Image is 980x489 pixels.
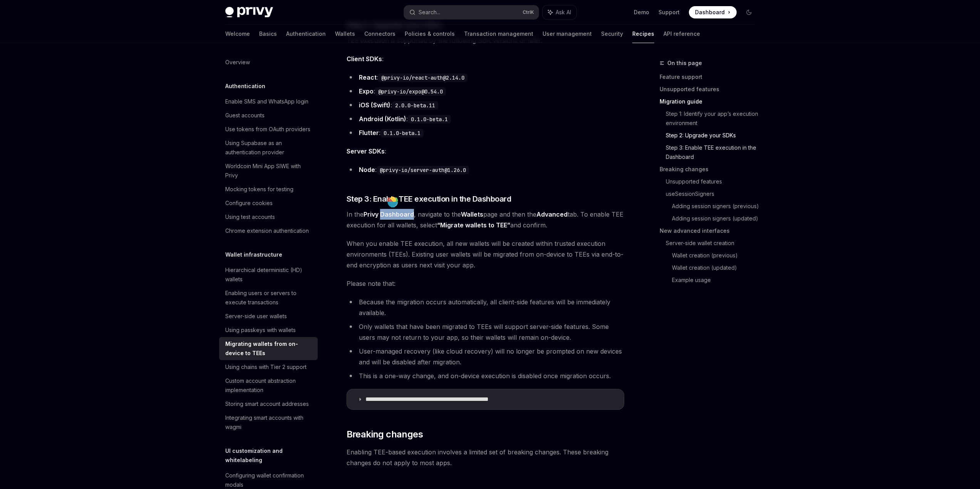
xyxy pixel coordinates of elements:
[543,25,592,43] a: User management
[347,100,624,110] li: :
[405,25,455,43] a: Policies & controls
[347,209,624,230] span: In the , navigate to the page and then the tab. To enable TEE execution for all wallets, select a...
[378,73,467,82] code: @privy-io/react-auth@2.14.0
[225,125,310,134] div: Use tokens from OAuth providers
[219,323,318,337] a: Using passkeys with wallets
[377,166,469,174] code: @privy-io/server-auth@1.26.0
[225,58,250,67] div: Overview
[364,25,395,43] a: Connectors
[347,55,382,63] strong: Client SDKs
[666,188,761,200] a: useSessionSigners
[225,7,273,18] img: dark logo
[225,312,287,321] div: Server-side user wallets
[437,221,510,229] strong: “Migrate wallets to TEE”
[219,337,318,360] a: Migrating wallets from on-device to TEEs
[219,182,318,196] a: Mocking tokens for testing
[347,297,624,318] li: Because the migration occurs automatically, all client-side features will be immediately available.
[347,127,624,138] li: :
[666,237,761,249] a: Server-side wallet creation
[225,25,250,43] a: Welcome
[347,321,624,343] li: Only wallets that have been migrated to TEEs will support server-side features. Some users may no...
[347,164,624,175] li: :
[666,129,761,142] a: Step 2: Upgrade your SDKs
[225,250,282,259] h5: Wallet infrastructure
[286,25,326,43] a: Authentication
[219,263,318,286] a: Hierarchical deterministic (HD) wallets
[666,175,761,188] a: Unsupported features
[219,55,318,69] a: Overview
[667,58,702,68] span: On this page
[225,226,309,235] div: Chrome extension authentication
[225,162,313,180] div: Worldcoin Mini App SIWE with Privy
[225,376,313,395] div: Custom account abstraction implementation
[219,360,318,374] a: Using chains with Tier 2 support
[666,142,761,163] a: Step 3: Enable TEE execution in the Dashboard
[634,8,649,16] a: Demo
[225,199,273,208] div: Configure cookies
[660,225,761,237] a: New advanced interfaces
[347,86,624,97] li: :
[364,210,414,219] a: Privy Dashboard
[225,139,313,157] div: Using Supabase as an authentication provider
[225,325,296,335] div: Using passkeys with wallets
[660,95,761,108] a: Migration guide
[225,413,313,432] div: Integrating smart accounts with wagmi
[225,212,275,222] div: Using test accounts
[219,224,318,238] a: Chrome extension authentication
[359,101,390,109] strong: iOS (Swift)
[347,72,624,83] li: :
[225,362,307,372] div: Using chains with Tier 2 support
[695,8,725,16] span: Dashboard
[601,25,623,43] a: Security
[672,262,761,274] a: Wallet creation (updated)
[219,136,318,159] a: Using Supabase as an authentication provider
[464,25,533,43] a: Transaction management
[347,113,624,124] li: :
[359,73,377,81] strong: React
[225,97,308,106] div: Enable SMS and WhatsApp login
[359,166,375,174] strong: Node
[219,108,318,122] a: Guest accounts
[347,346,624,367] li: User-managed recovery (like cloud recovery) will no longer be prompted on new devices and will be...
[672,249,761,262] a: Wallet creation (previous)
[536,210,568,218] strong: Advanced
[335,25,355,43] a: Wallets
[225,339,313,358] div: Migrating wallets from on-device to TEEs
[225,289,313,307] div: Enabling users or servers to execute transactions
[219,196,318,210] a: Configure cookies
[689,6,737,18] a: Dashboard
[660,163,761,175] a: Breaking changes
[347,238,624,270] span: When you enable TEE execution, all new wallets will be created within trusted execution environme...
[219,309,318,323] a: Server-side user wallets
[408,115,451,124] code: 0.1.0-beta.1
[632,25,654,43] a: Recipes
[347,428,423,441] span: Breaking changes
[392,101,438,110] code: 2.0.0-beta.11
[359,129,379,137] strong: Flutter
[380,129,424,137] code: 0.1.0-beta.1
[347,194,511,204] span: Step 3: Enable TEE execution in the Dashboard
[523,9,534,15] span: Ctrl K
[347,278,624,289] span: Please note that:
[347,146,624,157] span: :
[672,212,761,225] a: Adding session signers (updated)
[666,108,761,129] a: Step 1: Identify your app’s execution environment
[219,411,318,434] a: Integrating smart accounts with wagmi
[259,25,277,43] a: Basics
[225,82,265,91] h5: Authentication
[347,53,624,64] span: :
[219,122,318,136] a: Use tokens from OAuth providers
[219,210,318,224] a: Using test accounts
[672,200,761,212] a: Adding session signers (previous)
[225,399,309,409] div: Storing smart account addresses
[419,8,440,17] div: Search...
[663,25,700,43] a: API reference
[359,115,406,123] strong: Android (Kotlin)
[404,5,539,19] button: Search...CtrlK
[660,83,761,95] a: Unsupported features
[219,374,318,397] a: Custom account abstraction implementation
[672,274,761,286] a: Example usage
[375,87,446,96] code: @privy-io/expo@0.54.0
[556,8,571,16] span: Ask AI
[347,447,624,468] span: Enabling TEE-based execution involves a limited set of breaking changes. These breaking changes d...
